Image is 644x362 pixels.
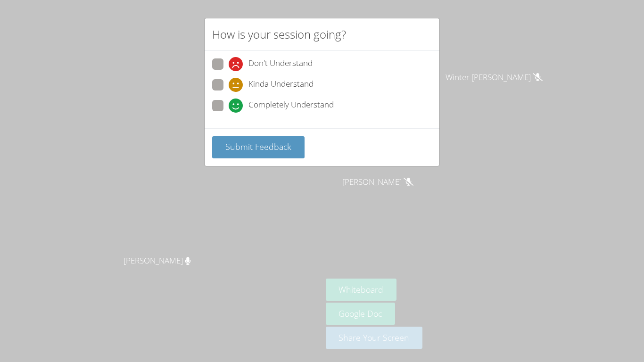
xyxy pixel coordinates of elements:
button: Submit Feedback [212,136,305,158]
span: Don't Understand [248,57,313,71]
span: Completely Understand [248,99,334,113]
h2: How is your session going? [212,26,346,43]
span: Submit Feedback [225,141,291,152]
span: Kinda Understand [248,78,314,92]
